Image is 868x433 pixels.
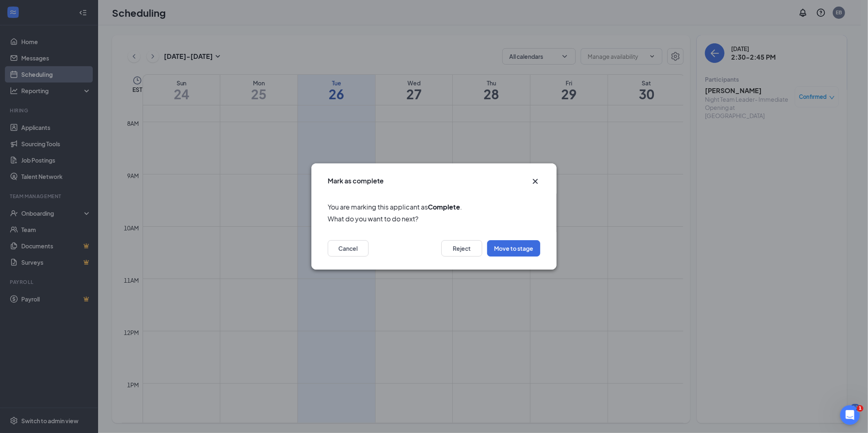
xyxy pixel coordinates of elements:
span: 1 [857,405,864,412]
svg: Cross [530,176,540,186]
button: Move to stage [487,240,540,257]
iframe: Intercom live chat [840,405,860,425]
button: Cancel [328,240,369,257]
span: You are marking this applicant as . [328,202,540,212]
button: Reject [441,240,482,257]
button: Close [530,176,540,186]
span: What do you want to do next? [328,214,540,224]
h3: Mark as complete [328,176,384,185]
b: Complete [428,203,460,211]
